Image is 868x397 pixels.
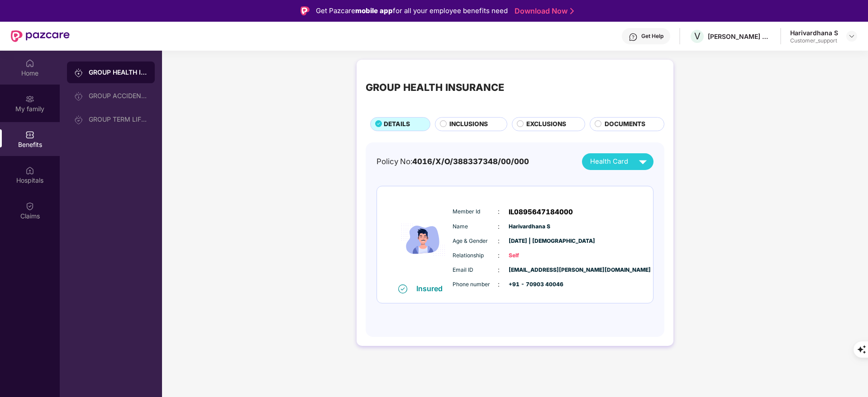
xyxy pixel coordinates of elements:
span: 4016/X/O/388337348/00/000 [412,157,529,166]
span: Health Card [590,156,628,167]
img: svg+xml;base64,PHN2ZyB4bWxucz0iaHR0cDovL3d3dy53My5vcmcvMjAwMC9zdmciIHZpZXdCb3g9IjAgMCAyNCAyNCIgd2... [635,154,651,170]
strong: mobile app [355,6,393,15]
div: Customer_support [790,37,838,44]
span: : [498,222,500,232]
span: : [498,279,500,289]
img: icon [396,196,450,284]
img: svg+xml;base64,PHN2ZyBpZD0iQmVuZWZpdHMiIHhtbG5zPSJodHRwOi8vd3d3LnczLm9yZy8yMDAwL3N2ZyIgd2lkdGg9Ij... [25,130,34,139]
img: Stroke [570,6,574,16]
img: svg+xml;base64,PHN2ZyBpZD0iQ2xhaW0iIHhtbG5zPSJodHRwOi8vd3d3LnczLm9yZy8yMDAwL3N2ZyIgd2lkdGg9IjIwIi... [25,202,34,211]
img: svg+xml;base64,PHN2ZyB3aWR0aD0iMjAiIGhlaWdodD0iMjAiIHZpZXdCb3g9IjAgMCAyMCAyMCIgZmlsbD0ibm9uZSIgeG... [74,68,83,77]
span: Relationship [453,251,498,260]
img: svg+xml;base64,PHN2ZyB3aWR0aD0iMjAiIGhlaWdodD0iMjAiIHZpZXdCb3g9IjAgMCAyMCAyMCIgZmlsbD0ibm9uZSIgeG... [25,95,34,104]
span: : [498,265,500,275]
span: Member Id [453,208,498,216]
span: INCLUSIONS [449,119,488,129]
img: New Pazcare Logo [11,30,70,42]
span: [EMAIL_ADDRESS][PERSON_NAME][DOMAIN_NAME] [509,266,554,274]
span: : [498,236,500,246]
img: svg+xml;base64,PHN2ZyBpZD0iSG9tZSIgeG1sbnM9Imh0dHA6Ly93d3cudzMub3JnLzIwMDAvc3ZnIiB3aWR0aD0iMjAiIG... [25,59,34,68]
img: svg+xml;base64,PHN2ZyB3aWR0aD0iMjAiIGhlaWdodD0iMjAiIHZpZXdCb3g9IjAgMCAyMCAyMCIgZmlsbD0ibm9uZSIgeG... [74,115,83,124]
span: DOCUMENTS [605,119,645,129]
div: GROUP HEALTH INSURANCE [366,80,504,95]
div: GROUP ACCIDENTAL INSURANCE [89,92,148,99]
span: Self [509,251,554,260]
span: Phone number [453,280,498,289]
span: Age & Gender [453,237,498,246]
div: [PERSON_NAME] SERVICES INDIA PVT LTD [708,32,771,41]
img: svg+xml;base64,PHN2ZyBpZD0iSG9zcGl0YWxzIiB4bWxucz0iaHR0cDovL3d3dy53My5vcmcvMjAwMC9zdmciIHdpZHRoPS... [25,166,34,175]
img: svg+xml;base64,PHN2ZyB4bWxucz0iaHR0cDovL3d3dy53My5vcmcvMjAwMC9zdmciIHdpZHRoPSIxNiIgaGVpZ2h0PSIxNi... [398,284,407,293]
img: svg+xml;base64,PHN2ZyBpZD0iRHJvcGRvd24tMzJ4MzIiIHhtbG5zPSJodHRwOi8vd3d3LnczLm9yZy8yMDAwL3N2ZyIgd2... [848,33,855,40]
a: Download Now [515,6,571,16]
div: Insured [416,284,448,293]
span: Harivardhana S [509,222,554,231]
img: svg+xml;base64,PHN2ZyBpZD0iSGVscC0zMngzMiIgeG1sbnM9Imh0dHA6Ly93d3cudzMub3JnLzIwMDAvc3ZnIiB3aWR0aD... [629,33,638,42]
div: Policy No: [377,156,529,167]
span: : [498,207,500,217]
span: Name [453,222,498,231]
div: GROUP TERM LIFE INSURANCE [89,116,148,123]
span: [DATE] | [DEMOGRAPHIC_DATA] [509,237,554,246]
div: Get Help [641,33,663,40]
span: EXCLUSIONS [526,119,566,129]
span: IL0895647184000 [509,207,573,217]
span: V [694,31,701,42]
img: Logo [300,6,310,15]
div: Get Pazcare for all your employee benefits need [316,5,508,16]
span: +91 - 70903 40046 [509,280,554,289]
span: : [498,250,500,260]
div: Harivardhana S [790,28,838,37]
button: Health Card [582,153,653,170]
img: svg+xml;base64,PHN2ZyB3aWR0aD0iMjAiIGhlaWdodD0iMjAiIHZpZXdCb3g9IjAgMCAyMCAyMCIgZmlsbD0ibm9uZSIgeG... [74,92,83,101]
span: DETAILS [384,119,410,129]
span: Email ID [453,266,498,274]
div: GROUP HEALTH INSURANCE [89,68,148,77]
